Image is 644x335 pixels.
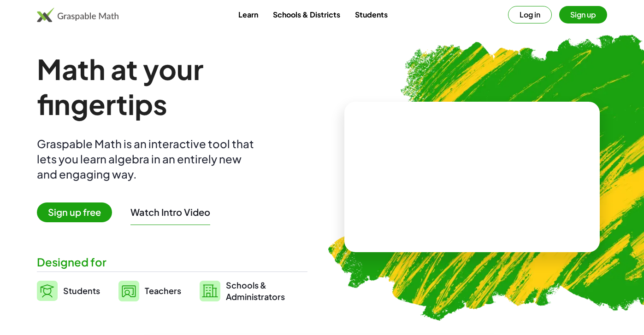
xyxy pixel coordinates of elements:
video: What is this? This is dynamic math notation. Dynamic math notation plays a central role in how Gr... [403,142,541,211]
img: svg%3e [37,281,58,301]
a: Teachers [118,279,181,302]
button: Sign up [559,6,607,23]
span: Teachers [145,285,181,296]
a: Learn [231,6,266,23]
a: Schools & Districts [266,6,348,23]
img: svg%3e [118,281,139,301]
a: Students [37,279,100,302]
div: Graspable Math is an interactive tool that lets you learn algebra in an entirely new and engaging... [37,136,258,182]
button: Log in [508,6,552,23]
div: Designed for [37,254,307,270]
span: Schools & Administrators [226,279,285,302]
img: svg%3e [200,281,220,301]
span: Sign up free [37,202,112,222]
a: Students [348,6,395,23]
button: Watch Intro Video [130,206,210,218]
a: Schools &Administrators [200,279,285,302]
h1: Math at your fingertips [37,52,307,121]
span: Students [63,285,100,296]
